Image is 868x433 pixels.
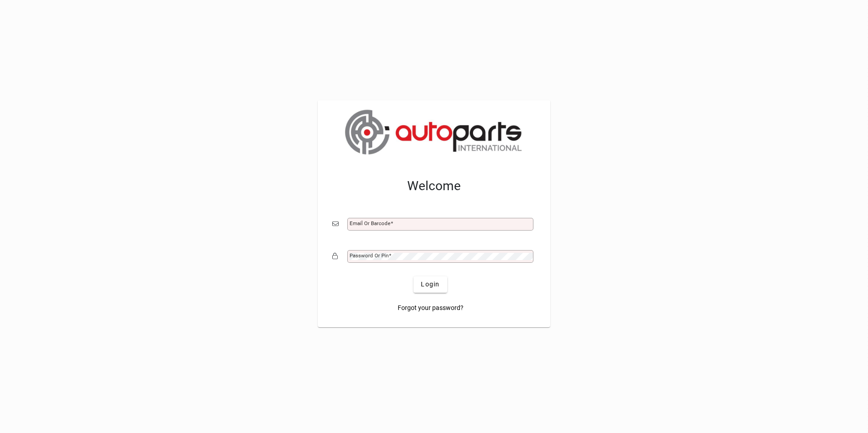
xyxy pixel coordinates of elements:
[332,178,536,194] h2: Welcome
[350,252,389,259] mat-label: Password or Pin
[394,300,467,316] a: Forgot your password?
[421,280,439,289] span: Login
[414,276,447,293] button: Login
[398,303,464,313] span: Forgot your password?
[350,220,390,226] mat-label: Email or Barcode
